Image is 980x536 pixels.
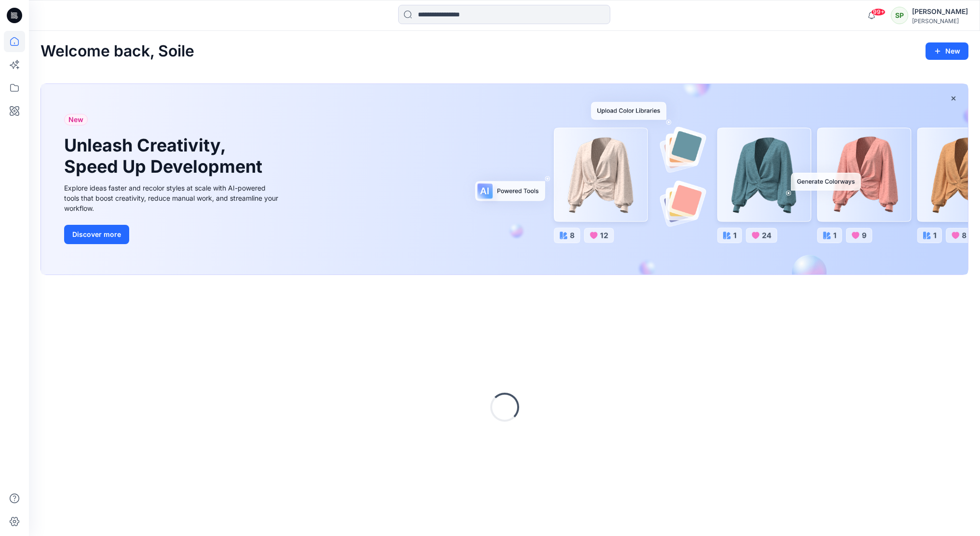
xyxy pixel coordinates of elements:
button: New [926,42,968,60]
a: Discover more [64,225,281,244]
div: [PERSON_NAME] [912,6,968,17]
button: Discover more [64,225,129,244]
h2: Welcome back, Soile [40,42,194,60]
div: [PERSON_NAME] [912,17,968,25]
div: Explore ideas faster and recolor styles at scale with AI-powered tools that boost creativity, red... [64,183,281,213]
div: SP [891,7,908,24]
span: New [68,114,83,125]
span: 99+ [871,8,886,16]
h1: Unleash Creativity, Speed Up Development [64,135,267,177]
